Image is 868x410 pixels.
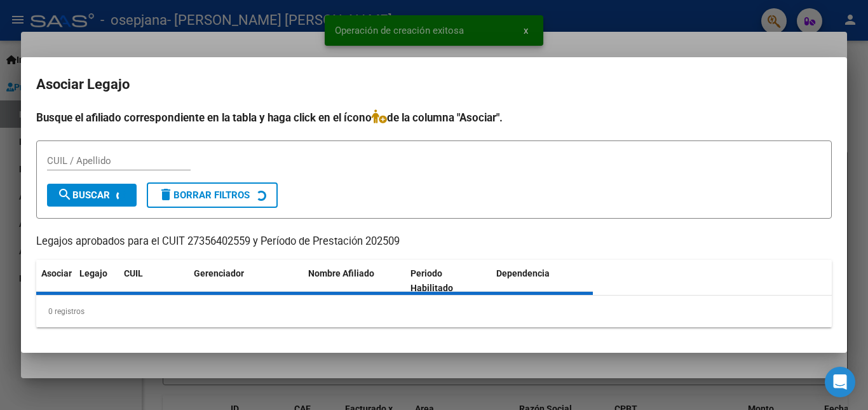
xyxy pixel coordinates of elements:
[47,184,137,207] button: Buscar
[57,189,110,201] span: Buscar
[158,187,173,202] mat-icon: delete
[57,187,72,202] mat-icon: search
[405,260,491,302] datatable-header-cell: Periodo Habilitado
[147,182,278,208] button: Borrar Filtros
[36,109,832,126] h4: Busque el afiliado correspondiente en la tabla y haga click en el ícono de la columna "Asociar".
[491,260,593,302] datatable-header-cell: Dependencia
[119,260,189,302] datatable-header-cell: CUIL
[41,268,72,278] span: Asociar
[74,260,119,302] datatable-header-cell: Legajo
[496,268,550,278] span: Dependencia
[158,189,250,201] span: Borrar Filtros
[308,268,374,278] span: Nombre Afiliado
[79,268,107,278] span: Legajo
[410,268,453,293] span: Periodo Habilitado
[303,260,405,302] datatable-header-cell: Nombre Afiliado
[194,268,244,278] span: Gerenciador
[124,268,143,278] span: CUIL
[36,296,832,327] div: 0 registros
[36,234,832,250] p: Legajos aprobados para el CUIT 27356402559 y Período de Prestación 202509
[189,260,303,302] datatable-header-cell: Gerenciador
[36,260,74,302] datatable-header-cell: Asociar
[825,367,855,397] div: Open Intercom Messenger
[36,72,832,97] h2: Asociar Legajo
